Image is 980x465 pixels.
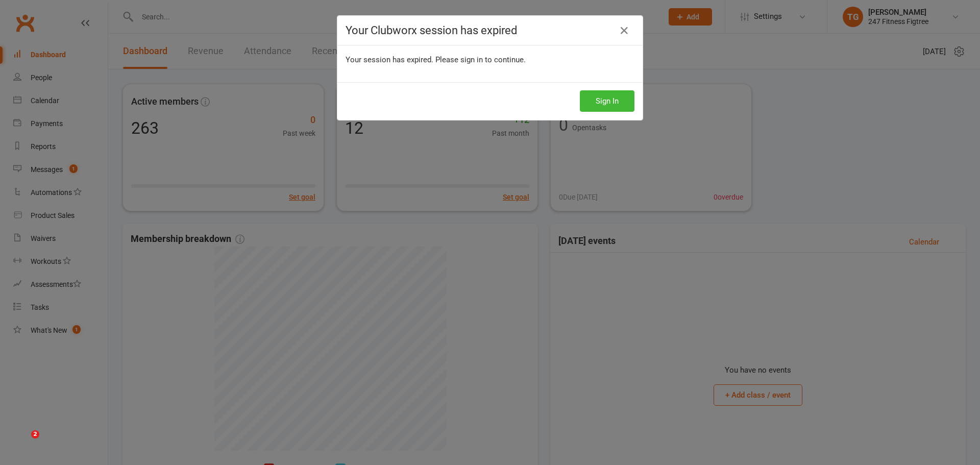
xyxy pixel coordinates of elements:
button: Sign In [580,90,634,112]
span: 2 [31,430,39,438]
a: Close [616,22,632,39]
iframe: Intercom live chat [10,430,35,455]
span: Your session has expired. Please sign in to continue. [346,55,526,64]
h4: Your Clubworx session has expired [346,24,634,37]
